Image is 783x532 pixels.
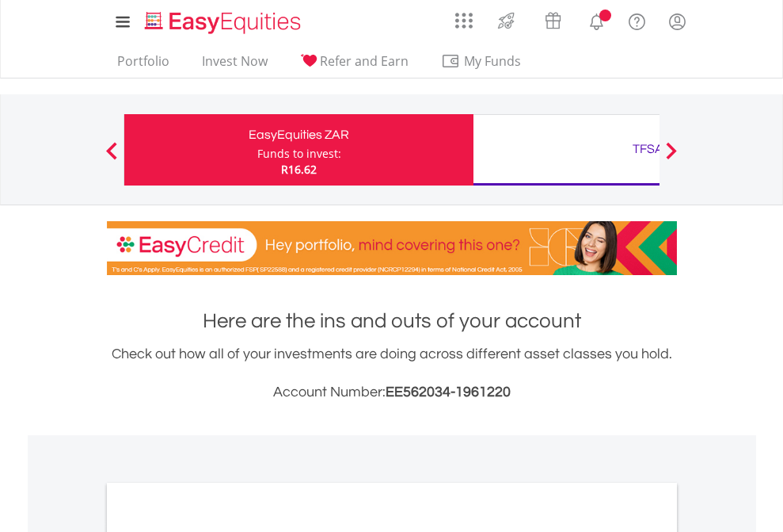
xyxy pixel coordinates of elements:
a: Notifications [576,4,617,36]
a: My Profile [657,4,697,39]
a: AppsGrid [445,4,483,29]
h1: Here are the ins and outs of your account [107,307,677,335]
h3: Account Number: [107,381,677,404]
img: EasyCredit Promotion Banner [107,221,677,275]
a: Invest Now [196,53,274,78]
span: R16.62 [281,162,317,177]
div: Funds to invest: [257,146,341,162]
img: grid-menu-icon.svg [455,12,473,29]
img: thrive-v2.svg [493,8,519,33]
button: Previous [96,150,127,166]
span: My Funds [441,51,545,71]
a: Vouchers [530,4,576,33]
a: Refer and Earn [294,53,415,78]
div: EasyEquities ZAR [134,124,464,146]
a: Home page [139,4,307,36]
button: Next [656,150,687,166]
span: Refer and Earn [320,52,409,70]
span: EE562034-1961220 [386,385,511,400]
img: EasyEquities_Logo.png [142,10,307,36]
div: Check out how all of your investments are doing across different asset classes you hold. [107,343,677,404]
a: FAQ's and Support [617,4,657,36]
img: vouchers-v2.svg [540,8,566,33]
a: Portfolio [111,53,176,78]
